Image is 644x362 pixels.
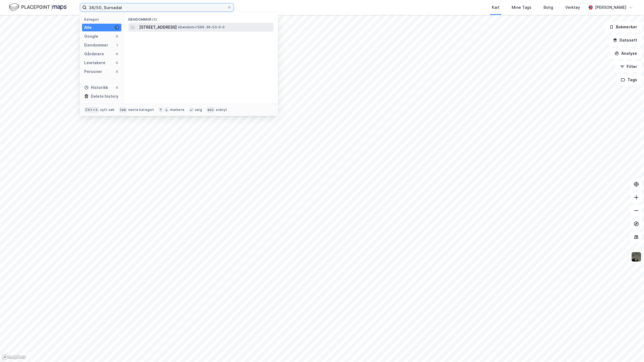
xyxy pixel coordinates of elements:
div: Eiendommer (1) [124,13,278,23]
div: nytt søk [100,108,115,112]
div: avbryt [216,108,227,112]
div: Kontrollprogram for chat [616,336,644,362]
div: Eiendommer [84,42,108,48]
div: Gårdeiere [84,51,104,57]
span: [STREET_ADDRESS] [139,24,177,31]
div: Delete history [91,93,118,100]
div: Bolig [544,4,553,11]
div: Kart [492,4,500,11]
div: tab [119,107,127,113]
div: velg [195,108,202,112]
div: 0 [115,52,119,56]
div: Personer [84,68,102,75]
button: Analyse [610,48,642,59]
a: Mapbox homepage [2,354,26,360]
iframe: Chat Widget [616,336,644,362]
button: Tags [616,74,642,85]
div: Alle [84,24,92,31]
div: 0 [115,85,119,90]
div: neste kategori [128,108,154,112]
img: logo.f888ab2527a4732fd821a326f86c7f29.svg [9,2,67,12]
div: Verktøy [565,4,580,11]
div: [PERSON_NAME] [595,4,626,11]
div: markere [170,108,184,112]
div: 1 [115,43,119,47]
div: 0 [115,34,119,39]
div: Mine Tags [512,4,531,11]
div: 0 [115,61,119,65]
div: Historikk [84,84,108,91]
input: Søk på adresse, matrikkel, gårdeiere, leietakere eller personer [87,3,227,12]
div: 1 [115,25,119,30]
button: Datasett [608,35,642,46]
span: Eiendom • 1566-36-50-0-0 [178,25,225,29]
img: 9k= [631,252,642,262]
button: Filter [615,61,642,72]
div: esc [206,107,215,113]
span: • [178,25,179,29]
div: Ctrl + k [84,107,99,113]
div: Google [84,33,98,40]
button: Bokmerker [605,21,642,32]
div: Leietakere [84,59,105,66]
div: Kategori [84,17,121,21]
div: 0 [115,69,119,74]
